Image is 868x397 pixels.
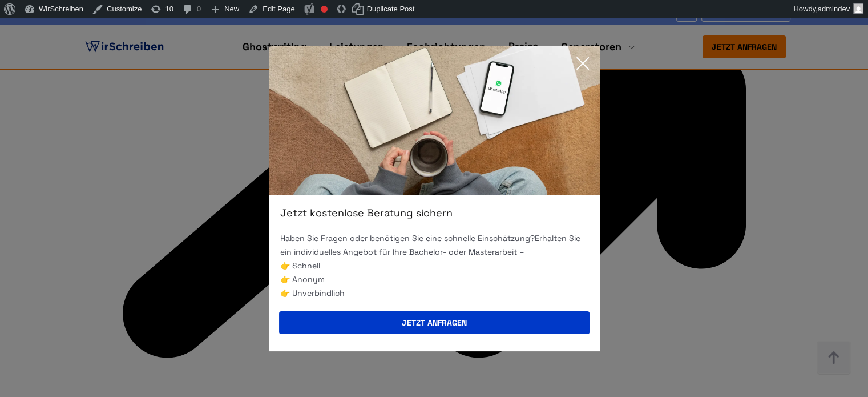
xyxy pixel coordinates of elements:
[280,286,588,300] li: 👉 Unverbindlich
[279,311,590,334] button: Jetzt anfragen
[818,5,850,13] span: admindev
[280,231,588,259] p: Haben Sie Fragen oder benötigen Sie eine schnelle Einschätzung? Erhalten Sie ein individuelles An...
[280,272,588,286] li: 👉 Anonym
[269,206,600,220] div: Jetzt kostenlose Beratung sichern
[269,46,600,195] img: exit
[280,259,588,272] li: 👉 Schnell
[321,6,328,13] div: Focus keyphrase not set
